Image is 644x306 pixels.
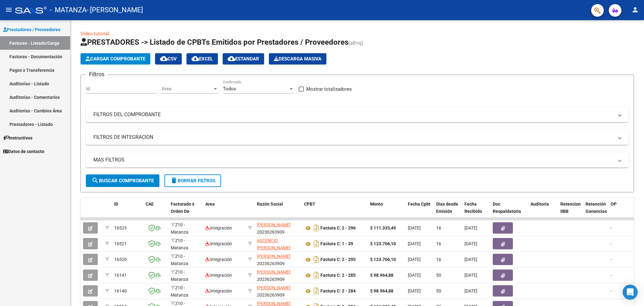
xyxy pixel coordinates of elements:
mat-expansion-panel-header: FILTROS DEL COMPROBANTE [86,107,629,122]
span: - [611,273,612,278]
strong: $ 98.964,88 [370,273,393,278]
datatable-header-cell: Fecha Recibido [462,197,490,225]
span: PRESTADORES -> Listado de CPBTs Emitidos por Prestadores / Proveedores [80,38,348,47]
span: [PERSON_NAME] [257,285,291,290]
datatable-header-cell: CPBT [302,197,368,225]
span: - MATANZA [50,3,86,17]
span: Auditoria [530,201,549,207]
mat-expansion-panel-header: MAS FILTROS [86,152,629,167]
i: Descargar documento [312,254,320,264]
strong: Factura C: 1 - 39 [320,241,353,246]
mat-icon: search [92,177,99,184]
strong: $ 123.706,10 [370,257,396,262]
span: Doc Respaldatoria [493,201,521,214]
datatable-header-cell: Doc Respaldatoria [490,197,528,225]
span: Buscar Comprobante [92,178,154,184]
span: [PERSON_NAME] [257,254,291,259]
span: Retencion IIBB [560,201,581,214]
strong: Factura C: 2 - 284 [320,289,356,294]
span: EXCEL [192,56,213,62]
span: CAE [146,201,154,207]
span: 16520 [114,257,127,262]
span: [DATE] [408,257,421,262]
span: Integración [205,288,232,293]
span: [DATE] [464,288,477,293]
span: - [PERSON_NAME] [86,3,143,17]
span: Días desde Emisión [436,201,458,214]
mat-icon: cloud_download [228,55,235,62]
span: 16 [436,241,441,246]
datatable-header-cell: ID [112,197,143,225]
mat-icon: cloud_download [160,55,168,62]
span: 16 [436,257,441,262]
span: Mostrar totalizadores [306,85,352,93]
span: Integración [205,257,232,262]
datatable-header-cell: Retención Ganancias [583,197,608,225]
i: Descargar documento [312,270,320,280]
span: [DATE] [464,225,477,230]
datatable-header-cell: Auditoria [528,197,558,225]
span: [DATE] [464,257,477,262]
span: 16141 [114,273,127,278]
app-download-masive: Descarga masiva de comprobantes (adjuntos) [269,53,326,65]
div: 20236263909 [257,221,299,235]
strong: Factura C: 2 - 296 [320,226,356,231]
i: Descargar documento [312,239,320,249]
span: Fecha Cpbt [408,201,430,207]
span: CPBT [304,201,315,207]
span: Z10 - Matanza [171,269,188,282]
span: Integración [205,225,232,230]
span: Area [162,86,213,92]
mat-icon: menu [5,6,13,14]
span: Z10 - Matanza [171,222,188,235]
button: Buscar Comprobante [86,174,159,187]
span: Datos de contacto [3,148,44,155]
datatable-header-cell: CAE [143,197,168,225]
button: Descarga Masiva [269,53,326,65]
span: [DATE] [408,273,421,278]
datatable-header-cell: Area [203,197,245,225]
span: - [611,257,612,262]
span: Descarga Masiva [274,56,321,62]
span: Z10 - Matanza [171,285,188,297]
button: CSV [155,53,182,65]
strong: Factura C: 2 - 295 [320,257,356,262]
button: Borrar Filtros [164,174,221,187]
datatable-header-cell: Días desde Emisión [434,197,462,225]
span: Facturado x Orden De [171,201,194,214]
span: OP [611,201,617,207]
span: 50 [436,273,441,278]
datatable-header-cell: Razón Social [254,197,302,225]
span: 16 [436,225,441,230]
span: Integración [205,273,232,278]
span: Integración [205,241,232,246]
span: [DATE] [464,241,477,246]
span: [PERSON_NAME] [257,222,291,227]
span: [DATE] [464,273,477,278]
button: EXCEL [186,53,218,65]
div: Open Intercom Messenger [623,285,638,300]
span: [DATE] [408,241,421,246]
mat-icon: person [631,6,639,14]
strong: $ 123.706,10 [370,241,396,246]
span: Area [205,201,215,207]
i: Descargar documento [312,286,320,296]
h3: Filtros [86,70,108,79]
span: Borrar Filtros [170,178,215,184]
span: [DATE] [408,288,421,293]
strong: $ 111.335,49 [370,225,396,230]
a: Video tutorial [80,31,109,37]
strong: Factura C: 2 - 285 [320,273,356,278]
span: Cargar Comprobante [86,56,145,62]
span: [PERSON_NAME] [257,269,291,275]
div: 27289710243 [257,237,299,250]
mat-icon: cloud_download [192,55,199,62]
div: 20236263909 [257,253,299,266]
div: 20236263909 [257,284,299,297]
div: 20236263909 [257,269,299,282]
span: Fecha Recibido [464,201,482,214]
span: [PERSON_NAME] [257,301,291,306]
button: Cargar Comprobante [80,53,150,65]
datatable-header-cell: Facturado x Orden De [168,197,203,225]
span: - [611,241,612,246]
